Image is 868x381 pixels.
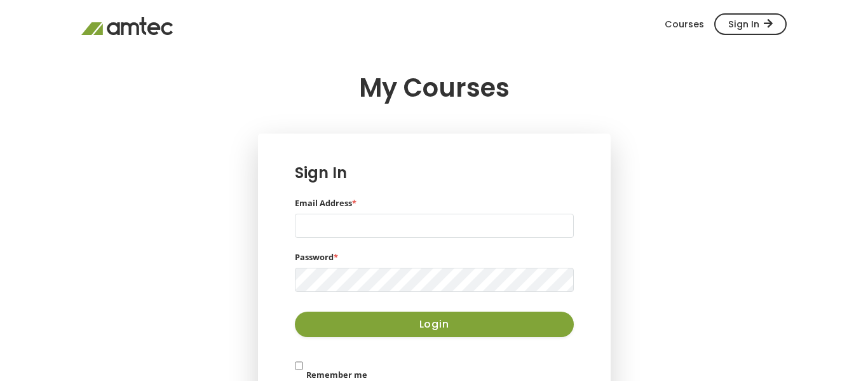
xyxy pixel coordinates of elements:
h1: My Courses [81,73,787,103]
button: Login [295,312,574,337]
h4: Sign In [288,164,580,189]
label: Remember me [306,369,367,380]
a: Amtec Dashboard [81,17,173,35]
a: Sign In [714,18,787,31]
img: Amtec Logo [81,17,173,36]
a: Courses [665,18,704,31]
label: Password [295,253,338,261]
span: Sign In [714,13,787,35]
label: Email Address [295,199,356,207]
